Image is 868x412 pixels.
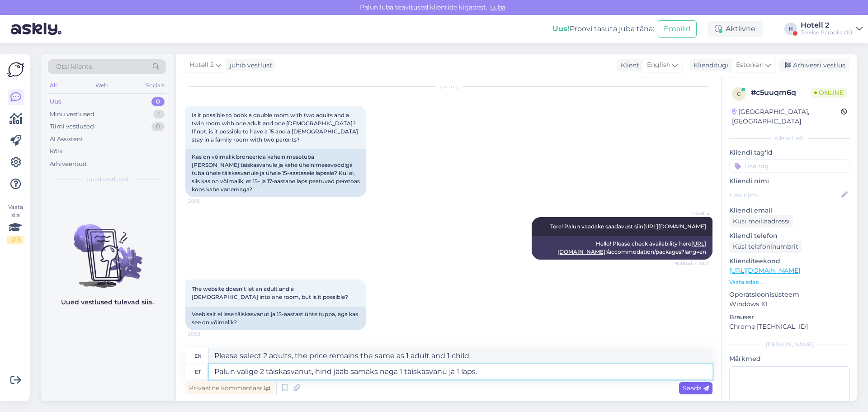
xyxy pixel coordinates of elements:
span: Luba [487,3,508,11]
p: Kliendi telefon [729,231,850,241]
button: Emailid [658,20,697,38]
span: c [737,90,741,97]
div: [DATE] [185,82,712,90]
div: Minu vestlused [50,110,94,119]
div: Küsi meiliaadressi [729,215,793,227]
div: 0 [151,97,165,106]
span: 20:22 [188,331,222,337]
p: Kliendi tag'id [729,148,850,157]
p: Operatsioonisüsteem [729,290,850,299]
p: Klienditeekond [729,256,850,266]
p: Kliendi nimi [729,176,850,186]
span: Online [811,88,847,98]
div: en [194,348,202,364]
span: Estonian [736,60,764,70]
div: Kõik [50,147,63,156]
span: Nähtud ✓ 20:21 [675,260,710,267]
p: Kliendi email [729,206,850,215]
div: Tiimi vestlused [50,122,94,131]
img: Askly Logo [7,61,24,78]
textarea: Palun valige 2 täiskasvanut, hind jääb samaks naga 1 täiskasvanu ja 1 laps. [209,364,712,379]
span: 20:18 [188,198,222,204]
span: The website doesn't let an adult and a [DEMOGRAPHIC_DATA] into one room, but is it possible? [192,285,348,300]
span: English [647,60,670,70]
span: Hotell 2 [189,60,214,70]
span: Otsi kliente [56,62,92,71]
div: Hotell 2 [801,22,853,29]
p: Brauser [729,313,850,322]
p: Märkmed [729,354,850,364]
div: [GEOGRAPHIC_DATA], [GEOGRAPHIC_DATA] [732,107,841,126]
span: Hotell 2 [676,210,710,217]
div: Aktiivne [708,21,763,37]
span: Tere! Palun vaadake saadavust siin [550,223,706,230]
a: Hotell 2Tervise Paradiis OÜ [801,22,863,36]
div: Vaata siia [7,203,24,244]
div: Tervise Paradiis OÜ [801,29,853,36]
div: Uus [50,97,61,106]
div: juhib vestlust [226,61,272,70]
div: et [195,364,201,379]
div: Web [94,80,109,91]
a: [URL][DOMAIN_NAME] [729,266,800,275]
p: Windows 10 [729,299,850,309]
a: [URL][DOMAIN_NAME] [643,223,706,230]
div: Privaatne kommentaar [185,382,274,394]
div: 0 [151,122,165,131]
div: All [48,80,58,91]
div: Arhiveeri vestlus [779,59,849,71]
div: Veebisait ei lase täiskasvanut ja 15-aastast ühte tuppa, aga kas see on võimalik? [185,307,366,330]
div: Klienditugi [690,61,728,70]
div: Hello! Please check availability here !/accommodation/packages?lang=en [532,236,712,260]
input: Lisa nimi [730,190,840,200]
div: Klient [617,61,639,70]
div: 0 / 3 [7,236,24,244]
div: # c5uuqm6q [751,87,811,98]
div: Küsi telefoninumbrit [729,241,802,253]
p: Chrome [TECHNICAL_ID] [729,322,850,331]
img: No chats [41,208,174,289]
textarea: Please select 2 adults, the price remains the same as 1 adult and 1 child. [209,348,712,364]
div: Arhiveeritud [50,160,87,169]
div: Kliendi info [729,134,850,142]
div: 1 [153,110,165,119]
input: Lisa tag [729,159,850,173]
p: Uued vestlused tulevad siia. [61,298,154,307]
span: Saada [683,384,709,392]
span: Uued vestlused [86,175,128,184]
b: Uus! [552,24,570,33]
span: Is it possible to book a double room with two adults and a twin room with one adult and one [DEMO... [192,112,359,143]
p: Vaata edasi ... [729,278,850,286]
div: [PERSON_NAME] [729,341,850,349]
div: AI Assistent [50,135,83,144]
div: Socials [144,80,166,91]
div: Kas on võimalik broneerida kaheinimesetuba [PERSON_NAME] täiskasvanule ja kahe üheinimesevoodiga ... [185,149,366,197]
div: Proovi tasuta juba täna: [552,24,654,34]
div: H [784,23,797,35]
